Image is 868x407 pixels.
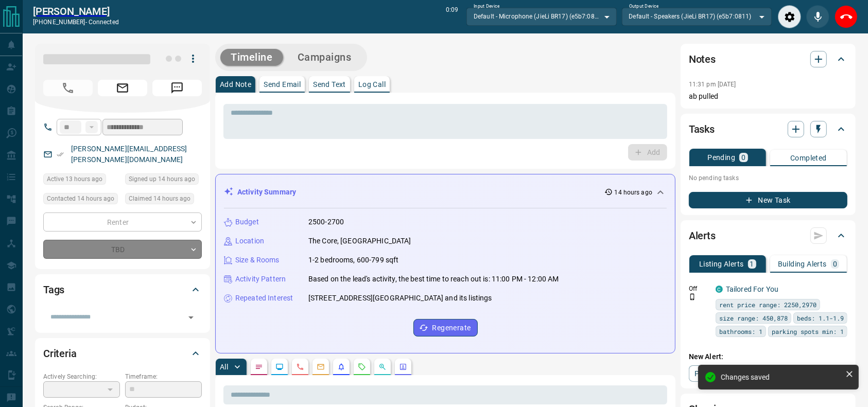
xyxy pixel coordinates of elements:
[255,363,263,371] svg: Notes
[466,8,616,25] div: Default - Microphone (JieLi BR17) (e5b7:0811)
[308,217,344,227] p: 2500-2700
[358,363,366,371] svg: Requests
[806,5,829,28] div: Mute
[378,363,387,371] svg: Opportunities
[129,174,195,184] span: Signed up 14 hours ago
[615,188,652,197] p: 14 hours ago
[689,227,716,244] h2: Alerts
[296,363,304,371] svg: Calls
[689,121,715,137] h2: Tasks
[89,19,119,26] span: connected
[220,81,251,88] p: Add Note
[689,47,847,72] div: Notes
[399,363,407,371] svg: Agent Actions
[33,17,119,27] p: [PHONE_NUMBER] -
[308,255,398,266] p: 1-2 bedrooms, 600-799 sqft
[337,363,345,371] svg: Listing Alerts
[689,170,847,186] p: No pending tasks
[721,373,841,381] div: Changes saved
[264,81,301,88] p: Send Email
[129,193,190,204] span: Claimed 14 hours ago
[689,192,847,208] button: New Task
[689,81,736,88] p: 11:31 pm [DATE]
[741,154,745,161] p: 0
[43,281,64,298] h2: Tags
[790,154,827,162] p: Completed
[719,326,762,337] span: bathrooms: 1
[57,151,64,158] svg: Email Verified
[317,363,325,371] svg: Emails
[220,49,283,66] button: Timeline
[699,260,744,268] p: Listing Alerts
[778,5,801,28] div: Audio Settings
[629,3,658,10] label: Output Device
[689,293,696,300] svg: Push Notification Only
[43,80,93,96] span: Call
[43,240,202,259] div: TBD
[224,183,667,202] div: Activity Summary14 hours ago
[43,213,202,232] div: Renter
[125,173,202,188] div: Sun Aug 17 2025
[797,313,844,323] span: beds: 1.1-1.9
[220,363,228,370] p: All
[125,193,202,207] div: Sun Aug 17 2025
[152,80,202,96] span: Message
[47,174,102,184] span: Active 13 hours ago
[235,293,293,304] p: Repeated Interest
[313,81,346,88] p: Send Text
[474,3,500,10] label: Input Device
[707,154,735,161] p: Pending
[308,236,411,246] p: The Core, [GEOGRAPHIC_DATA]
[308,274,559,285] p: Based on the lead's activity, the best time to reach out is: 11:00 PM - 12:00 AM
[125,372,202,381] p: Timeframe:
[287,49,362,66] button: Campaigns
[47,193,114,204] span: Contacted 14 hours ago
[43,193,120,207] div: Sun Aug 17 2025
[689,91,847,102] p: ab pulled
[446,5,458,28] p: 0:09
[689,351,847,362] p: New Alert:
[689,117,847,141] div: Tasks
[622,8,772,25] div: Default - Speakers (JieLi BR17) (e5b7:0811)
[235,236,264,246] p: Location
[835,5,858,28] div: End Call
[43,173,120,188] div: Sun Aug 17 2025
[726,285,778,293] a: Tailored For You
[235,274,286,285] p: Activity Pattern
[833,260,837,268] p: 0
[719,313,788,323] span: size range: 450,878
[413,319,478,337] button: Regenerate
[33,5,119,17] a: [PERSON_NAME]
[43,341,202,366] div: Criteria
[719,299,817,310] span: rent price range: 2250,2970
[71,145,187,164] a: [PERSON_NAME][EMAIL_ADDRESS][PERSON_NAME][DOMAIN_NAME]
[689,365,742,382] a: Property
[716,286,723,293] div: condos.ca
[43,277,202,302] div: Tags
[778,260,827,268] p: Building Alerts
[235,217,259,227] p: Budget
[275,363,284,371] svg: Lead Browsing Activity
[358,81,386,88] p: Log Call
[689,223,847,248] div: Alerts
[184,310,198,325] button: Open
[237,187,296,198] p: Activity Summary
[43,345,77,362] h2: Criteria
[689,284,709,293] p: Off
[98,80,147,96] span: Email
[750,260,754,268] p: 1
[43,372,120,381] p: Actively Searching:
[308,293,492,304] p: [STREET_ADDRESS][GEOGRAPHIC_DATA] and its listings
[235,255,280,266] p: Size & Rooms
[772,326,844,337] span: parking spots min: 1
[689,51,716,67] h2: Notes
